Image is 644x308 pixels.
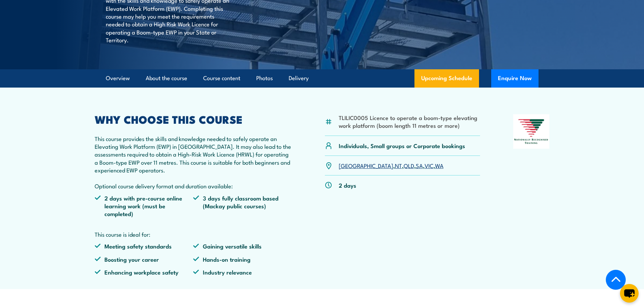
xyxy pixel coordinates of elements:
[256,69,273,87] a: Photos
[193,194,292,218] li: 3 days fully classroom based (Mackay public courses)
[339,162,444,169] p: , , , , ,
[425,161,433,169] a: VIC
[395,161,402,169] a: NT
[106,69,130,87] a: Overview
[95,230,292,238] p: This course is ideal for:
[95,135,292,190] p: This course provides the skills and knowledge needed to safely operate an Elevating Work Platform...
[95,268,193,276] li: Enhancing workplace safety
[339,142,465,149] p: Individuals, Small groups or Corporate bookings
[203,69,240,87] a: Course content
[339,161,393,169] a: [GEOGRAPHIC_DATA]
[491,69,539,88] button: Enquire Now
[146,69,187,87] a: About the course
[193,268,292,276] li: Industry relevance
[435,161,444,169] a: WA
[193,255,292,263] li: Hands-on training
[416,161,423,169] a: SA
[414,69,479,88] a: Upcoming Schedule
[339,181,356,189] p: 2 days
[95,114,292,124] h2: WHY CHOOSE THIS COURSE
[339,114,480,129] li: TLILIC0005 Licence to operate a boom-type elevating work platform (boom length 11 metres or more)
[620,284,639,303] button: chat-button
[513,114,550,149] img: Nationally Recognised Training logo.
[95,194,193,218] li: 2 days with pre-course online learning work (must be completed)
[95,242,193,250] li: Meeting safety standards
[289,69,309,87] a: Delivery
[404,161,414,169] a: QLD
[95,255,193,263] li: Boosting your career
[193,242,292,250] li: Gaining versatile skills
